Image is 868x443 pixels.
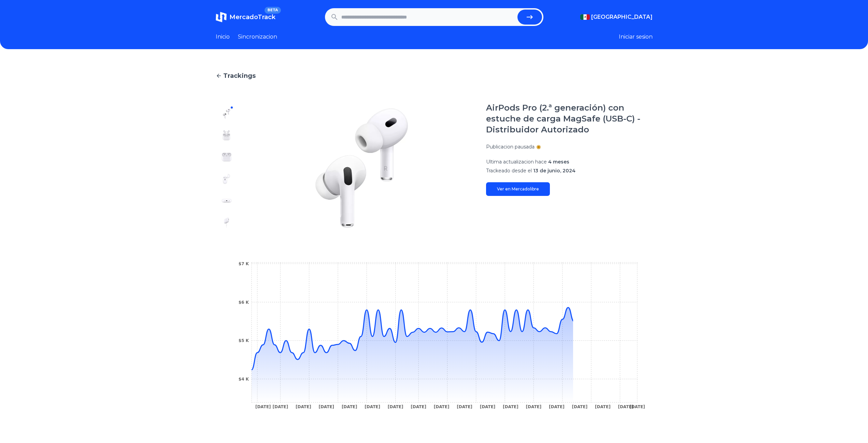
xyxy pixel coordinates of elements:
tspan: [DATE] [411,404,426,409]
a: MercadoTrackBETA [216,12,275,23]
tspan: [DATE] [572,404,587,409]
img: AirPods Pro (2.ª generación) con estuche de carga MagSafe (USB-C) - Distribuidor Autorizado [251,102,472,233]
tspan: [DATE] [549,404,565,409]
tspan: [DATE] [365,404,380,409]
tspan: [DATE] [318,404,334,409]
p: Publicacion pausada [486,143,535,150]
span: BETA [265,7,281,14]
tspan: $5 K [238,338,249,343]
span: MercadoTrack [229,13,275,21]
img: MercadoTrack [216,12,227,23]
tspan: [DATE] [526,404,541,409]
img: Mexico [580,14,590,20]
span: 13 de junio, 2024 [533,168,575,174]
span: Trackings [223,71,256,81]
a: Trackings [216,71,653,81]
span: Ultima actualizacion hace [486,159,547,165]
span: 4 meses [548,159,569,165]
tspan: [DATE] [341,404,357,409]
span: Trackeado desde el [486,168,532,174]
tspan: [DATE] [480,404,495,409]
tspan: [DATE] [433,404,449,409]
a: Sincronizacion [238,33,277,41]
tspan: [DATE] [295,404,311,409]
tspan: [DATE] [595,404,610,409]
tspan: [DATE] [629,404,645,409]
tspan: $4 K [238,377,249,382]
tspan: [DATE] [503,404,518,409]
span: [GEOGRAPHIC_DATA] [591,13,653,21]
tspan: [DATE] [255,404,271,409]
button: Iniciar sesion [619,33,653,41]
img: AirPods Pro (2.ª generación) con estuche de carga MagSafe (USB-C) - Distribuidor Autorizado [221,152,232,162]
tspan: [DATE] [272,404,288,409]
tspan: $6 K [238,300,249,305]
a: Inicio [216,33,230,41]
img: AirPods Pro (2.ª generación) con estuche de carga MagSafe (USB-C) - Distribuidor Autorizado [221,130,232,141]
img: AirPods Pro (2.ª generación) con estuche de carga MagSafe (USB-C) - Distribuidor Autorizado [221,108,232,119]
img: AirPods Pro (2.ª generación) con estuche de carga MagSafe (USB-C) - Distribuidor Autorizado [221,195,232,206]
a: Ver en Mercadolibre [486,182,550,196]
tspan: [DATE] [387,404,403,409]
tspan: $7 K [238,261,249,266]
img: AirPods Pro (2.ª generación) con estuche de carga MagSafe (USB-C) - Distribuidor Autorizado [221,217,232,228]
tspan: [DATE] [618,404,634,409]
img: AirPods Pro (2.ª generación) con estuche de carga MagSafe (USB-C) - Distribuidor Autorizado [221,173,232,184]
button: [GEOGRAPHIC_DATA] [580,13,653,21]
h1: AirPods Pro (2.ª generación) con estuche de carga MagSafe (USB-C) - Distribuidor Autorizado [486,102,653,135]
tspan: [DATE] [457,404,472,409]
